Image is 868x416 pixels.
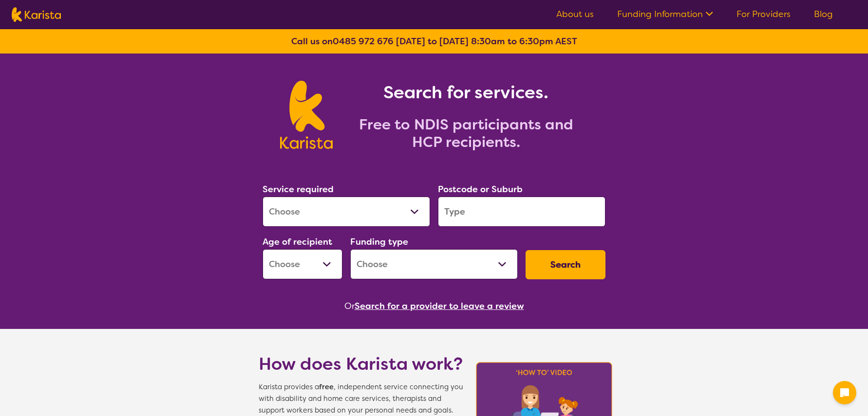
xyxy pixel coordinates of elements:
[350,236,408,248] label: Funding type
[526,250,605,279] button: Search
[333,36,394,47] a: 0485 972 676
[617,8,713,20] a: Funding Information
[263,183,334,195] label: Service required
[280,81,332,149] img: Karista logo
[355,299,524,313] button: Search for a provider to leave a review
[736,8,791,20] a: For Providers
[344,116,588,151] h2: Free to NDIS participants and HCP recipients.
[344,299,355,313] span: Or
[438,183,523,195] label: Postcode or Suburb
[319,382,334,392] b: free
[12,7,61,22] img: Karista logo
[556,8,594,20] a: About us
[814,8,833,20] a: Blog
[291,36,577,47] b: Call us on [DATE] to [DATE] 8:30am to 6:30pm AEST
[263,236,332,248] label: Age of recipient
[344,81,588,104] h1: Search for services.
[259,352,463,376] h1: How does Karista work?
[438,197,605,227] input: Type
